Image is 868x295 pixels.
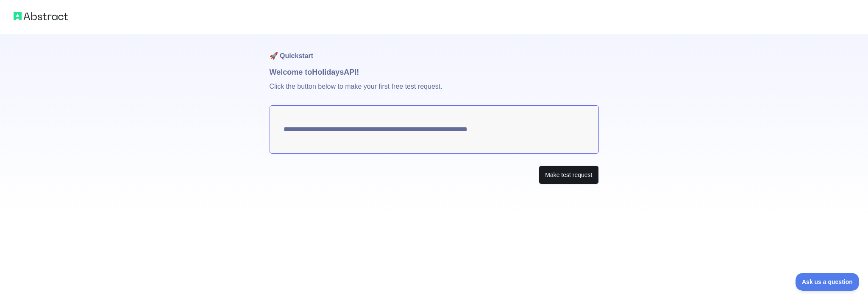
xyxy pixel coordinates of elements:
h1: Welcome to Holidays API! [270,66,599,78]
img: Abstract logo [14,10,68,22]
iframe: Toggle Customer Support [796,273,860,291]
p: Click the button below to make your first free test request. [270,78,599,105]
button: Make test request [539,166,598,185]
h1: 🚀 Quickstart [270,34,599,66]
